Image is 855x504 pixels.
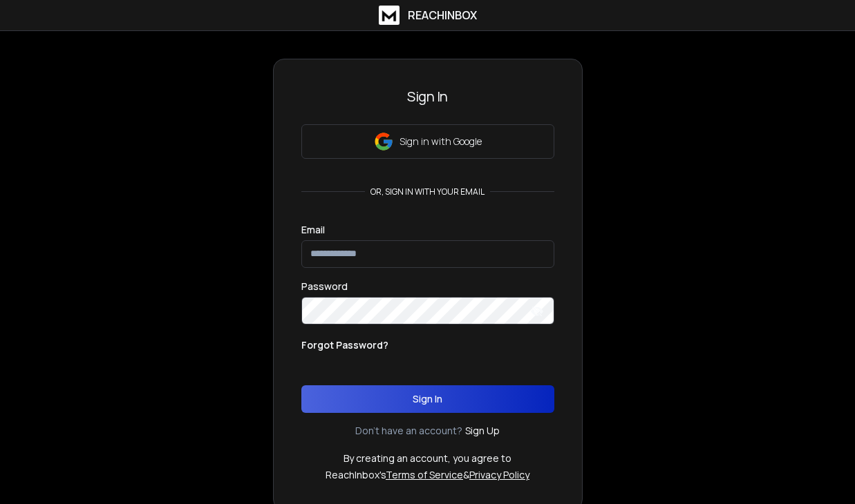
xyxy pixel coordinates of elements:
label: Email [301,225,325,235]
h3: Sign In [301,87,554,106]
a: Sign Up [465,424,500,438]
label: Password [301,282,348,291]
a: ReachInbox [379,6,477,25]
button: Sign in with Google [301,124,554,159]
p: Sign in with Google [400,135,482,148]
p: Don't have an account? [355,424,462,438]
p: By creating an account, you agree to [344,452,511,465]
a: Terms of Service [386,468,463,481]
button: Sign In [301,385,554,413]
img: logo [379,6,400,25]
p: Forgot Password? [301,338,388,352]
h1: ReachInbox [408,7,477,23]
p: or, sign in with your email [365,186,490,197]
a: Privacy Policy [469,468,529,481]
p: ReachInbox's & [326,468,529,482]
